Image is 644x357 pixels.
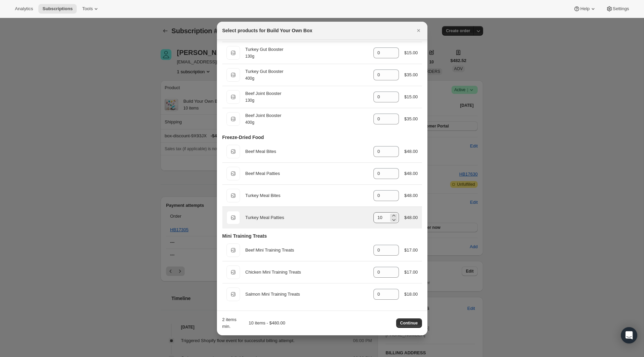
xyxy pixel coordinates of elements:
[404,72,418,78] div: $35.00
[222,233,267,239] h3: Mini Training Treats
[404,94,418,100] div: $15.00
[245,291,368,298] div: Salmon Mini Training Treats
[400,320,418,326] span: Continue
[404,170,418,177] div: $48.00
[11,4,37,14] button: Analytics
[404,214,418,221] div: $48.00
[245,214,368,221] div: Turkey Meal Patties
[82,6,93,12] span: Tools
[222,27,313,34] h2: Select products for Build Your Own Box
[42,6,73,12] span: Subscriptions
[241,320,285,326] div: 10 items - $480.00
[396,318,422,328] button: Continue
[245,90,368,97] div: Beef Joint Booster
[245,120,255,125] small: 400g
[245,269,368,276] div: Chicken Mini Training Treats
[404,148,418,155] div: $48.00
[245,46,368,53] div: Turkey Gut Booster
[404,116,418,122] div: $35.00
[245,98,255,103] small: 130g
[404,192,418,199] div: $48.00
[245,192,368,199] div: Turkey Meal Bites
[245,112,368,119] div: Beef Joint Booster
[613,6,629,12] span: Settings
[38,4,77,14] button: Subscriptions
[404,291,418,298] div: $18.00
[414,26,423,35] button: Close
[245,68,368,75] div: Turkey Gut Booster
[580,6,589,12] span: Help
[222,316,239,330] div: 2 items min.
[621,327,637,343] div: Open Intercom Messenger
[404,269,418,276] div: $17.00
[245,54,255,59] small: 130g
[15,6,33,12] span: Analytics
[245,170,368,177] div: Beef Meal Patties
[78,4,104,14] button: Tools
[222,134,264,141] h3: Freeze-Dried Food
[404,49,418,56] div: $15.00
[245,148,368,155] div: Beef Meal Bites
[245,76,255,81] small: 400g
[404,247,418,254] div: $17.00
[602,4,633,14] button: Settings
[245,247,368,254] div: Beef Mini Training Treats
[569,4,600,14] button: Help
